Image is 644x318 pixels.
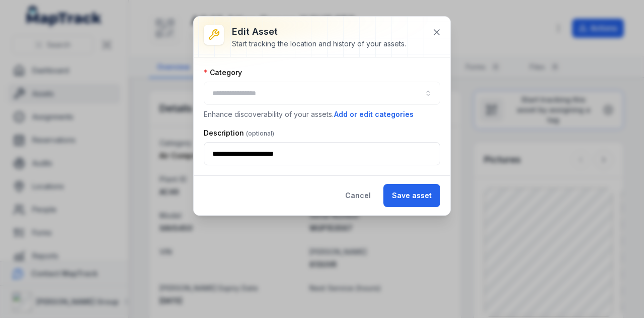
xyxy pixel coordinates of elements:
[334,109,414,120] button: Add or edit categories
[204,68,242,78] label: Category
[337,184,379,207] button: Cancel
[204,128,274,138] label: Description
[232,39,406,49] div: Start tracking the location and history of your assets.
[232,25,406,39] h3: Edit asset
[383,184,440,207] button: Save asset
[204,109,440,120] p: Enhance discoverability of your assets.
